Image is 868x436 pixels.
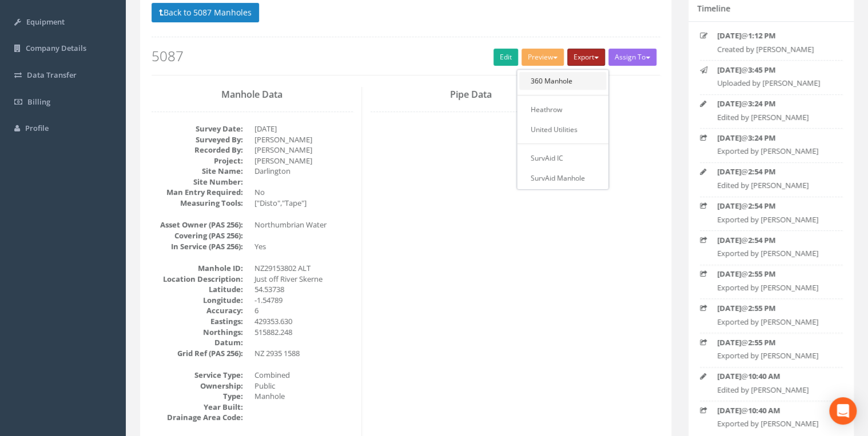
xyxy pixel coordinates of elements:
p: @ [717,30,833,41]
p: @ [717,337,833,348]
strong: 2:55 PM [748,337,775,347]
span: Billing [27,97,50,107]
dt: Year Built: [152,402,243,413]
strong: [DATE] [717,30,741,41]
dt: Location Description: [152,274,243,285]
p: @ [717,133,833,143]
strong: 1:12 PM [748,30,775,41]
strong: 2:54 PM [748,235,775,245]
dd: -1.54789 [254,295,353,306]
dd: Public [254,381,353,391]
dd: ["Disto","Tape"] [254,198,353,209]
h3: Manhole Data [152,90,353,100]
strong: 2:55 PM [748,303,775,313]
dt: Eastings: [152,316,243,327]
dd: [DATE] [254,123,353,134]
dd: NZ 2935 1588 [254,348,353,359]
dt: Measuring Tools: [152,198,243,209]
dd: Yes [254,241,353,252]
dd: 54.53738 [254,284,353,295]
a: Heathrow [519,101,606,118]
p: @ [717,269,833,279]
dt: Type: [152,391,243,402]
dd: NZ29153802 ALT [254,263,353,274]
p: Exported by [PERSON_NAME] [717,282,833,293]
p: Uploaded by [PERSON_NAME] [717,78,833,89]
span: Profile [25,123,49,133]
strong: [DATE] [717,303,741,313]
dd: Combined [254,370,353,381]
dd: Darlington [254,166,353,177]
strong: 10:40 AM [748,371,780,381]
strong: 3:24 PM [748,133,775,143]
p: @ [717,166,833,177]
dt: Surveyed By: [152,134,243,145]
strong: [DATE] [717,405,741,415]
strong: [DATE] [717,371,741,381]
strong: [DATE] [717,337,741,347]
button: Assign To [608,49,656,66]
dt: Covering (PAS 256): [152,230,243,241]
a: SurvAid Manhole [519,169,606,187]
dd: [PERSON_NAME] [254,155,353,166]
p: Edited by [PERSON_NAME] [717,385,833,395]
dd: Just off River Skerne [254,274,353,285]
button: Export [567,49,605,66]
strong: 2:54 PM [748,166,775,177]
dt: Grid Ref (PAS 256): [152,348,243,359]
p: Edited by [PERSON_NAME] [717,112,833,123]
dd: 515882.248 [254,327,353,338]
dd: Manhole [254,391,353,402]
dt: In Service (PAS 256): [152,241,243,252]
dt: Recorded By: [152,145,243,155]
strong: 10:40 AM [748,405,780,415]
p: Edited by [PERSON_NAME] [717,180,833,191]
button: Back to 5087 Manholes [152,3,259,22]
dt: Latitude: [152,284,243,295]
dt: Datum: [152,337,243,348]
dd: Northumbrian Water [254,219,353,230]
dd: No [254,187,353,198]
dd: 429353.630 [254,316,353,327]
p: Exported by [PERSON_NAME] [717,418,833,429]
dt: Ownership: [152,381,243,391]
span: Company Details [26,43,86,53]
dd: [PERSON_NAME] [254,134,353,145]
dt: Site Name: [152,166,243,177]
a: 360 Manhole [519,72,606,90]
dt: Accuracy: [152,305,243,316]
dt: Service Type: [152,370,243,381]
p: @ [717,235,833,246]
p: Exported by [PERSON_NAME] [717,214,833,225]
strong: [DATE] [717,133,741,143]
a: Edit [493,49,518,66]
p: Exported by [PERSON_NAME] [717,146,833,157]
div: Open Intercom Messenger [829,397,857,425]
dt: Longitude: [152,295,243,306]
strong: [DATE] [717,269,741,279]
p: @ [717,303,833,314]
dt: Asset Owner (PAS 256): [152,219,243,230]
dt: Project: [152,155,243,166]
h2: 5087 [152,49,660,63]
a: United Utilities [519,121,606,138]
dt: Drainage Area Code: [152,412,243,423]
p: @ [717,98,833,109]
strong: [DATE] [717,235,741,245]
strong: 2:54 PM [748,201,775,211]
strong: 2:55 PM [748,269,775,279]
strong: [DATE] [717,98,741,109]
strong: 3:24 PM [748,98,775,109]
p: Exported by [PERSON_NAME] [717,350,833,361]
a: SurvAid IC [519,149,606,167]
p: Created by [PERSON_NAME] [717,44,833,55]
p: @ [717,371,833,382]
p: Exported by [PERSON_NAME] [717,317,833,327]
span: Equipment [26,17,65,27]
h5: Timeline [697,4,730,13]
p: @ [717,65,833,75]
span: Data Transfer [27,70,77,80]
strong: [DATE] [717,201,741,211]
p: Exported by [PERSON_NAME] [717,248,833,259]
dt: Manhole ID: [152,263,243,274]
